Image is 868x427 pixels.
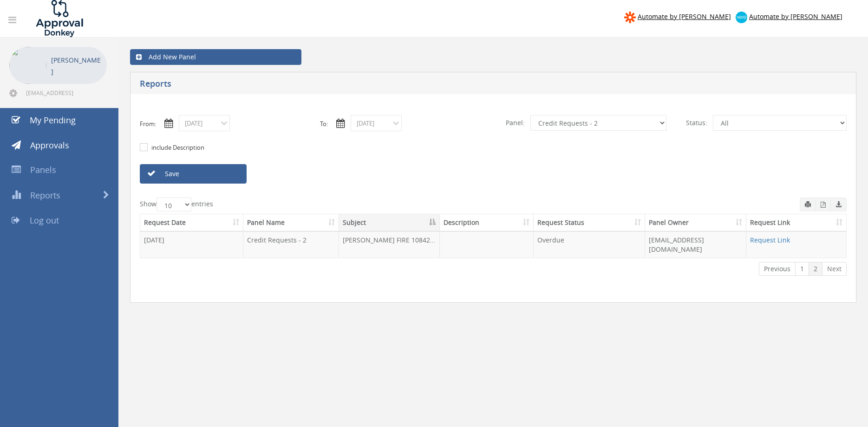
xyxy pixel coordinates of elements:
[140,79,636,91] h5: Reports
[130,49,301,65] a: Add New Panel
[243,231,339,258] td: Credit Requests - 2
[140,198,213,211] label: Show entries
[645,231,747,258] td: [EMAIL_ADDRESS][DOMAIN_NAME]
[645,214,747,231] th: Panel Owner: activate to sort column ascending
[746,214,846,231] th: Request Link: activate to sort column ascending
[500,115,530,131] span: Panel:
[624,12,636,23] img: zapier-logomark.png
[149,143,204,153] label: include Description
[750,236,790,244] a: Request Link
[795,262,809,276] a: 1
[440,214,534,231] th: Description: activate to sort column ascending
[30,190,60,201] span: Reports
[339,214,440,231] th: Subject: activate to sort column descending
[30,215,59,226] span: Log out
[26,89,105,96] span: [EMAIL_ADDRESS][DOMAIN_NAME]
[749,12,842,21] span: Automate by [PERSON_NAME]
[140,120,156,128] label: From:
[320,120,328,128] label: To:
[638,12,731,21] span: Automate by [PERSON_NAME]
[51,54,102,77] p: [PERSON_NAME]
[534,214,645,231] th: Request Status: activate to sort column ascending
[809,262,822,276] a: 2
[736,12,747,23] img: xero-logo.png
[534,231,645,258] td: Overdue
[140,231,243,258] td: [DATE]
[140,164,247,184] a: Save
[30,164,56,175] span: Panels
[30,115,76,126] span: My Pending
[759,262,796,276] a: Previous
[822,262,847,276] a: Next
[140,214,243,231] th: Request Date: activate to sort column ascending
[243,214,339,231] th: Panel Name: activate to sort column ascending
[30,140,69,151] span: Approvals
[157,198,191,211] select: Showentries
[680,115,713,131] span: Status:
[339,231,440,258] td: [PERSON_NAME] FIRE 1084270-D01 $172.26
